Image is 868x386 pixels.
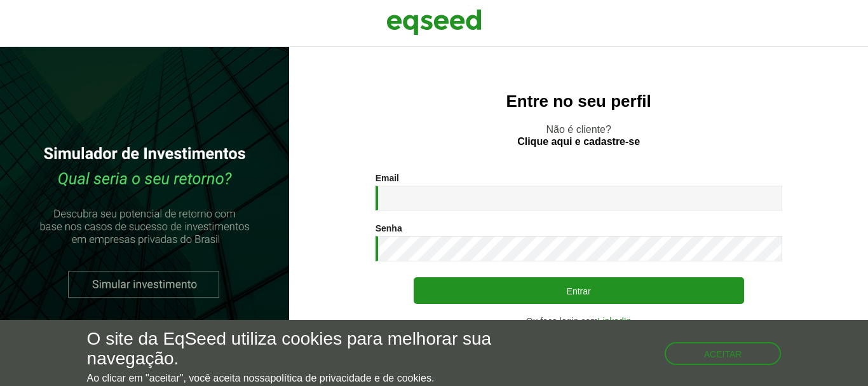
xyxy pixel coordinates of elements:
[315,92,843,111] h2: Entre no seu perfil
[315,123,843,148] p: Não é cliente?
[598,317,632,326] a: LinkedIn
[386,6,482,38] img: EqSeed Logo
[414,277,744,304] button: Entrar
[517,137,640,147] a: Clique aqui e cadastre-se
[376,224,402,233] label: Senha
[665,342,782,365] button: Aceitar
[376,317,782,326] div: Ou faça login com
[87,372,504,384] p: Ao clicar em "aceitar", você aceita nossa .
[376,174,399,183] label: Email
[270,373,431,383] a: política de privacidade e de cookies
[87,329,504,369] h5: O site da EqSeed utiliza cookies para melhorar sua navegação.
